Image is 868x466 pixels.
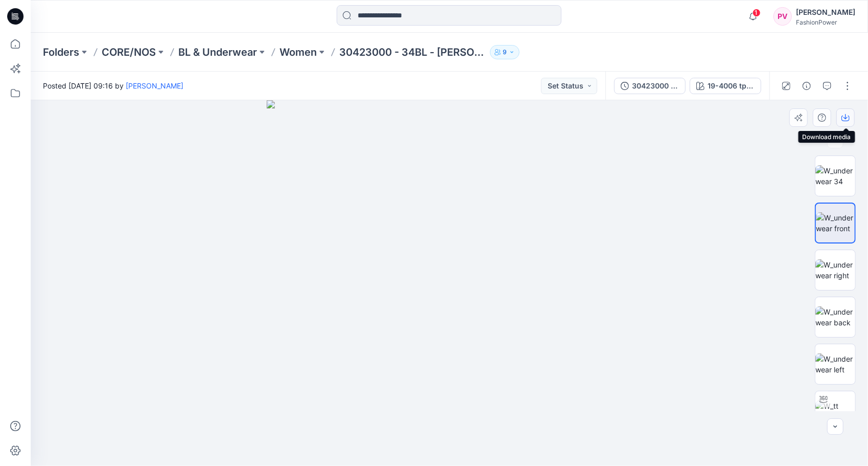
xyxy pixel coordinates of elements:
span: 1 [753,9,761,17]
a: [PERSON_NAME] [126,81,183,90]
img: W_tt underwear [815,401,855,422]
div: PV [773,7,792,26]
img: eyJhbGciOiJIUzI1NiIsImtpZCI6IjAiLCJzbHQiOiJzZXMiLCJ0eXAiOiJKV1QifQ.eyJkYXRhIjp7InR5cGUiOiJzdG9yYW... [267,100,632,466]
img: W_underwear left [815,353,855,375]
a: CORE/NOS [102,45,156,59]
p: 9 [503,47,507,58]
a: BL & Underwear [178,45,257,59]
button: Details [799,78,815,94]
div: 30423000 - 34BL [632,80,679,92]
div: FashionPower [796,18,855,26]
button: 9 [490,45,520,59]
a: Folders [43,45,79,59]
div: 19-4006 tpg Caviar [708,80,755,92]
img: W_underwear right [815,259,855,281]
button: 19-4006 tpg Caviar [690,78,761,94]
div: [PERSON_NAME] [796,6,855,18]
button: 30423000 - 34BL [614,78,686,94]
a: Women [279,45,317,59]
img: W_underwear front [816,212,855,234]
span: Posted [DATE] 09:16 by [43,80,183,91]
p: 30423000 - 34BL - [PERSON_NAME] [339,45,486,59]
img: W_underwear 34 [815,165,855,187]
img: W_underwear back [815,306,855,328]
